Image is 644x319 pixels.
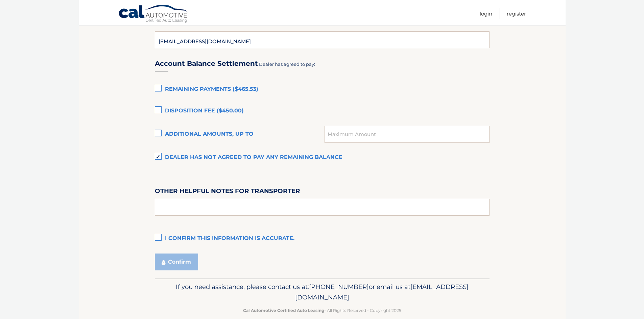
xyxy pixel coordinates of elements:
label: Additional amounts, up to [155,128,325,141]
strong: Cal Automotive Certified Auto Leasing [243,308,324,313]
span: [PHONE_NUMBER] [309,283,369,291]
label: Disposition Fee ($450.00) [155,104,490,118]
button: Confirm [155,254,198,270]
p: If you need assistance, please contact us at: or email us at [159,282,485,303]
a: Login [480,8,492,19]
span: Dealer has agreed to pay: [259,61,315,67]
a: Register [507,8,526,19]
label: Dealer has not agreed to pay any remaining balance [155,151,490,164]
a: Cal Automotive [118,4,189,24]
label: Remaining Payments ($465.53) [155,83,490,96]
input: Maximum Amount [325,126,489,143]
h3: Account Balance Settlement [155,59,258,68]
label: I confirm this information is accurate. [155,232,490,245]
p: - All Rights Reserved - Copyright 2025 [159,307,485,314]
label: Other helpful notes for transporter [155,186,300,198]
